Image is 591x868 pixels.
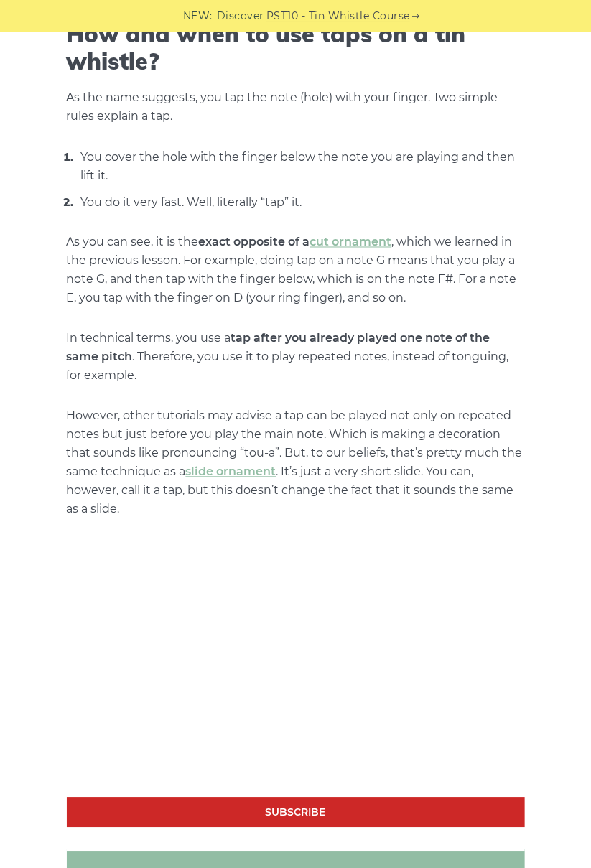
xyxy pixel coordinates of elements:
a: PST10 - Tin Whistle Course [266,8,410,24]
iframe: Taps Ornamentation - Irish Tin Whistle Tutorial [67,541,525,798]
span: Discover [217,8,264,24]
strong: exact opposite of a [199,235,392,249]
li: You do it very fast. Well, literally “tap” it. [78,192,525,212]
p: In technical terms, you use a . Therefore, you use it to play repeated notes, instead of tonguing... [67,330,525,386]
p: As you can see, it is the , which we learned in the previous lesson. For example, doing tap on a ... [67,233,525,308]
li: You cover the hole with the finger below the note you are playing and then lift it. [78,147,525,185]
a: cut ornament [310,235,392,249]
p: However, other tutorials may advise a tap can be played not only on repeated notes but just befor... [67,407,525,519]
span: NEW: [183,8,213,24]
strong: tap after you already played one note of the same pitch [67,332,490,364]
h2: How and when to use taps on a tin whistle? [67,20,525,75]
a: Subscribe [67,798,525,829]
p: As the name suggests, you tap the note (hole) with your finger. Two simple rules explain a tap. [67,88,525,126]
a: slide ornament [186,465,276,479]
